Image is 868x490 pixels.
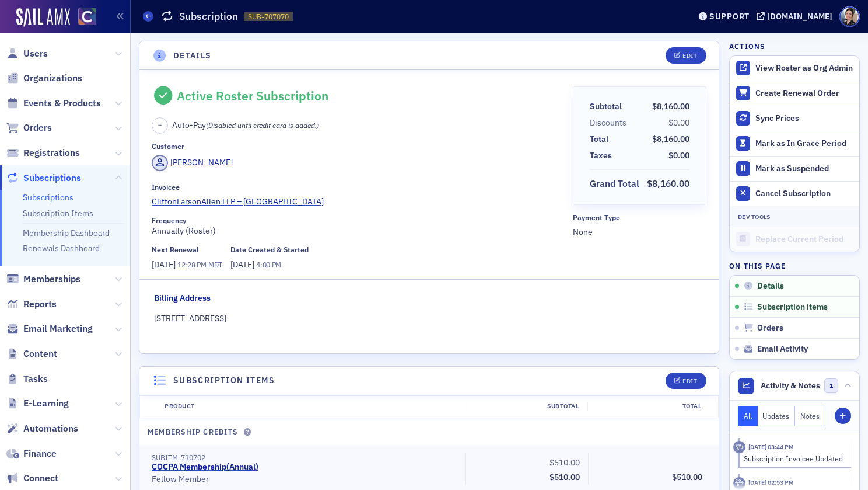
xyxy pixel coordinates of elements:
span: MDT [206,260,223,269]
div: Edit [682,53,697,59]
div: Activity [733,441,745,453]
span: Users [23,47,48,60]
span: Email Activity [757,344,808,355]
span: Orders [757,323,783,333]
button: Mark as Suspended [730,156,859,181]
span: $0.00 [668,150,689,161]
div: Create Renewal Order [755,88,853,99]
a: Finance [6,447,57,460]
span: (Disabled until credit card is added.) [206,120,319,130]
div: [PERSON_NAME] [170,157,233,169]
span: $0.00 [668,117,689,128]
span: Orders [23,121,52,134]
span: $510.00 [549,457,580,468]
a: Reports [6,298,57,311]
a: Memberships [6,273,80,286]
span: $510.00 [672,472,702,482]
button: Replace Current Period [730,227,859,252]
div: Activity [733,477,745,489]
span: Details [757,281,784,291]
div: Subscription Invoicee Updated [744,453,843,464]
a: CliftonLarsonAllen LLP – [GEOGRAPHIC_DATA] [152,196,565,208]
img: SailAMX [78,8,96,26]
button: View Roster as Org Admin [730,56,859,81]
img: SailAMX [16,8,70,27]
span: 12:28 PM [177,260,206,269]
h4: Actions [729,41,765,51]
a: Membership Dashboard [23,228,110,238]
span: Automations [23,422,78,435]
a: Subscriptions [23,192,73,203]
span: Grand Total [590,177,643,191]
a: View Homepage [70,8,96,27]
span: 1 [824,378,839,393]
div: Active Roster Subscription [177,88,328,103]
h4: Details [173,50,212,62]
a: [PERSON_NAME] [152,155,233,171]
span: Tasks [23,373,48,385]
a: Events & Products [6,97,101,110]
span: Organizations [23,72,82,85]
span: Subtotal [590,100,626,113]
div: Cancel Subscription [755,189,853,199]
span: Total [590,133,612,145]
a: Renewals Dashboard [23,243,100,253]
button: Cancel Subscription [730,181,859,206]
a: Organizations [6,72,82,85]
span: $510.00 [549,472,580,482]
div: Support [709,11,750,22]
span: Auto-Pay [172,119,319,131]
div: Next Renewal [152,245,199,254]
div: Fellow Member [152,474,457,485]
div: Product [156,402,465,411]
div: Invoicee [152,183,180,192]
span: Subscriptions [23,172,81,185]
span: $8,160.00 [652,101,689,112]
span: [DATE] [230,259,256,270]
button: Mark as In Grace Period [730,131,859,156]
span: – [158,121,162,130]
div: Subtotal [590,100,622,113]
span: CliftonLarsonAllen LLP – Broomfield [152,196,324,208]
button: Updates [758,406,796,426]
div: Frequency [152,216,186,225]
a: Users [6,47,48,60]
span: Email Marketing [23,322,93,335]
span: Subscription items [757,302,828,312]
a: Orders [6,121,52,134]
a: COCPA Membership(Annual) [152,462,258,472]
a: Connect [6,472,58,485]
span: Content [23,347,57,360]
div: Mark as In Grace Period [755,138,853,149]
span: None [573,226,706,238]
span: Activity & Notes [761,380,820,392]
div: Mark as Suspended [755,164,853,174]
span: $8,160.00 [652,134,689,144]
h1: Subscription [179,9,238,23]
span: Registrations [23,147,80,159]
a: Content [6,347,57,360]
button: Create Renewal Order [730,81,859,106]
span: $8,160.00 [647,178,689,189]
div: Date Created & Started [230,245,309,254]
div: Grand Total [590,177,639,191]
span: Dev Tools [738,213,770,221]
div: Subtotal [465,402,587,411]
div: Taxes [590,150,612,162]
a: Subscriptions [6,172,81,185]
span: Taxes [590,150,616,162]
a: Tasks [6,373,48,385]
span: Connect [23,472,58,485]
span: Finance [23,447,57,460]
a: Subscription Items [23,208,93,218]
div: Payment Type [573,213,620,222]
div: [DOMAIN_NAME] [767,11,832,22]
button: Notes [795,406,825,426]
div: Total [590,133,608,145]
button: View Roster as Org Admin [755,63,853,74]
span: SUB-707070 [248,12,289,22]
h4: On this page [729,260,860,271]
button: [DOMAIN_NAME] [757,12,836,20]
span: 4:00 PM [256,260,281,269]
button: Edit [666,373,706,389]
